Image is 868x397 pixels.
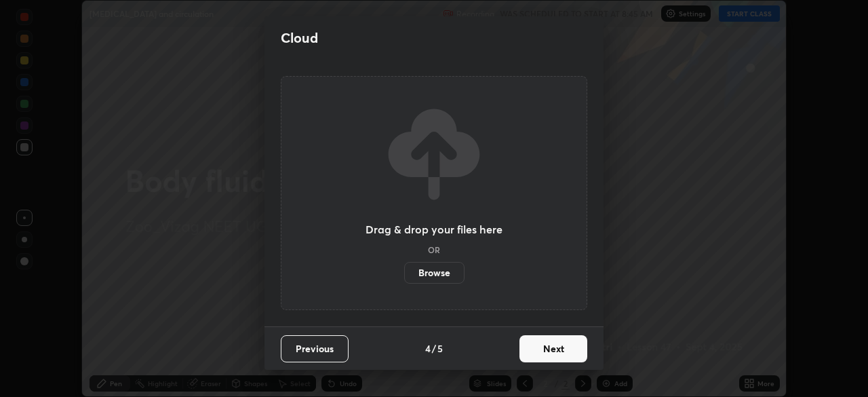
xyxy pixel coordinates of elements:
[432,341,436,356] h4: /
[425,341,431,356] h4: 4
[519,335,587,362] button: Next
[281,335,349,362] button: Previous
[366,224,502,235] h3: Drag & drop your files here
[281,29,318,47] h2: Cloud
[437,341,443,356] h4: 5
[428,246,440,254] h5: OR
